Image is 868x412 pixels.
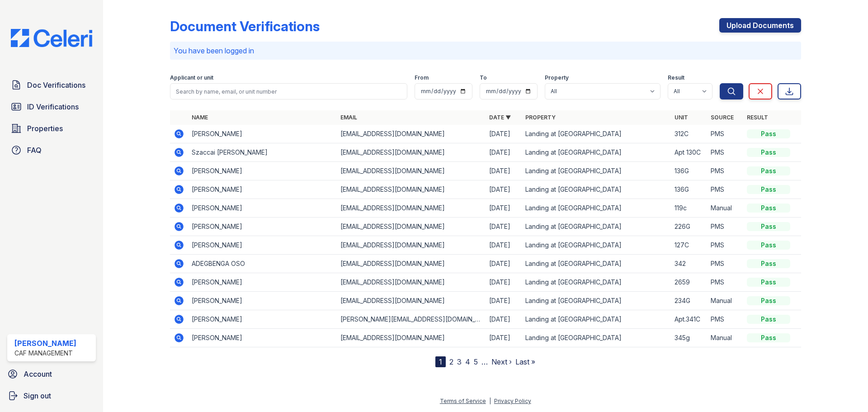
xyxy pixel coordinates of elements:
a: Unit [675,114,688,121]
td: PMS [707,310,743,329]
a: Doc Verifications [7,76,96,94]
td: [EMAIL_ADDRESS][DOMAIN_NAME] [337,236,486,255]
a: Sign out [4,387,99,405]
td: Landing at [GEOGRAPHIC_DATA] [522,125,670,143]
td: PMS [707,218,743,236]
td: [PERSON_NAME] [188,180,337,199]
a: Upload Documents [719,18,801,33]
a: Source [711,114,734,121]
a: 3 [457,357,462,366]
td: Landing at [GEOGRAPHIC_DATA] [522,162,670,180]
div: Document Verifications [170,18,320,34]
td: [PERSON_NAME] [188,236,337,255]
td: Landing at [GEOGRAPHIC_DATA] [522,310,670,329]
a: Name [192,114,208,121]
td: [DATE] [486,236,522,255]
td: 234G [671,292,707,310]
div: Pass [747,278,790,287]
td: Apt 130C [671,143,707,162]
td: [PERSON_NAME] [188,162,337,180]
td: [EMAIL_ADDRESS][DOMAIN_NAME] [337,180,486,199]
div: Pass [747,129,790,138]
div: Pass [747,204,790,213]
td: PMS [707,143,743,162]
td: [PERSON_NAME] [188,125,337,143]
td: 2659 [671,273,707,292]
a: 5 [474,357,478,366]
td: Manual [707,329,743,347]
td: Szaccai [PERSON_NAME] [188,143,337,162]
td: ADEGBENGA OSO [188,255,337,273]
span: Account [24,369,52,379]
td: [PERSON_NAME] [188,199,337,218]
td: 136G [671,162,707,180]
td: [EMAIL_ADDRESS][DOMAIN_NAME] [337,125,486,143]
td: Landing at [GEOGRAPHIC_DATA] [522,255,670,273]
div: Pass [747,296,790,305]
td: PMS [707,180,743,199]
td: [DATE] [486,218,522,236]
td: [DATE] [486,125,522,143]
td: [PERSON_NAME] [188,292,337,310]
label: From [415,74,429,81]
td: 127C [671,236,707,255]
a: Privacy Policy [494,398,531,404]
a: Properties [7,119,96,137]
td: PMS [707,125,743,143]
a: Last » [515,357,535,366]
label: Property [545,74,569,81]
td: [EMAIL_ADDRESS][DOMAIN_NAME] [337,199,486,218]
td: [EMAIL_ADDRESS][DOMAIN_NAME] [337,218,486,236]
span: Properties [27,123,63,134]
td: 312C [671,125,707,143]
a: Next › [491,357,512,366]
td: Landing at [GEOGRAPHIC_DATA] [522,273,670,292]
td: 342 [671,255,707,273]
td: [PERSON_NAME] [188,310,337,329]
span: Sign out [24,390,51,401]
td: Manual [707,292,743,310]
td: 345g [671,329,707,347]
td: 136G [671,180,707,199]
a: Terms of Service [440,398,486,404]
a: Email [340,114,357,121]
p: You have been logged in [174,45,797,56]
label: To [480,74,487,81]
label: Result [668,74,684,81]
td: Landing at [GEOGRAPHIC_DATA] [522,199,670,218]
div: Pass [747,333,790,342]
div: Pass [747,222,790,231]
a: Account [4,365,99,383]
span: FAQ [27,145,42,156]
div: Pass [747,148,790,157]
a: ID Verifications [7,98,96,116]
td: [PERSON_NAME] [188,218,337,236]
td: [PERSON_NAME] [188,273,337,292]
td: [DATE] [486,329,522,347]
td: [DATE] [486,143,522,162]
a: FAQ [7,141,96,159]
td: [DATE] [486,199,522,218]
td: PMS [707,273,743,292]
div: CAF Management [14,349,76,358]
td: PMS [707,236,743,255]
span: ID Verifications [27,101,79,112]
td: Landing at [GEOGRAPHIC_DATA] [522,218,670,236]
td: Landing at [GEOGRAPHIC_DATA] [522,329,670,347]
td: [EMAIL_ADDRESS][DOMAIN_NAME] [337,162,486,180]
input: Search by name, email, or unit number [170,83,407,99]
div: | [489,398,491,404]
td: Landing at [GEOGRAPHIC_DATA] [522,180,670,199]
td: [DATE] [486,273,522,292]
td: [EMAIL_ADDRESS][DOMAIN_NAME] [337,143,486,162]
span: … [481,356,488,367]
td: Apt.341C [671,310,707,329]
td: Manual [707,199,743,218]
span: Doc Verifications [27,80,85,90]
td: PMS [707,255,743,273]
img: CE_Logo_Blue-a8612792a0a2168367f1c8372b55b34899dd931a85d93a1a3d3e32e68fde9ad4.png [4,29,99,47]
td: [EMAIL_ADDRESS][DOMAIN_NAME] [337,329,486,347]
td: PMS [707,162,743,180]
td: [DATE] [486,162,522,180]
